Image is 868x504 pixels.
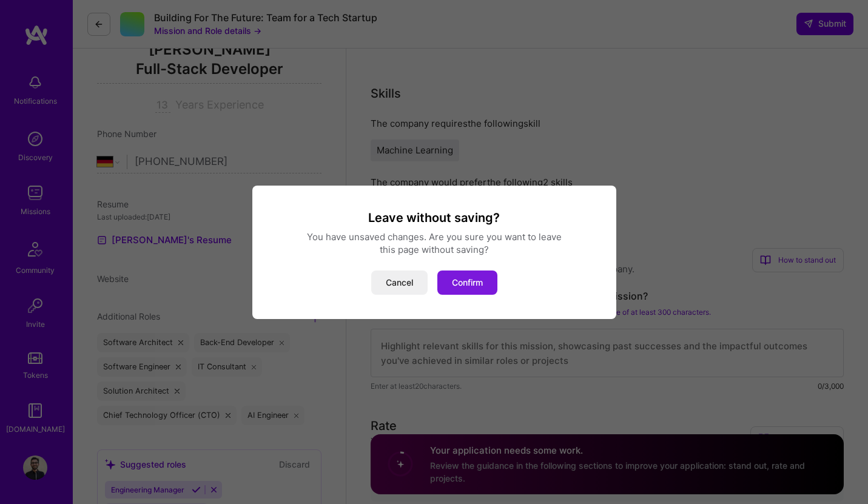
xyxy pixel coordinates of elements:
div: this page without saving? [267,243,602,256]
div: You have unsaved changes. Are you sure you want to leave [267,230,602,243]
button: Cancel [371,270,428,295]
h3: Leave without saving? [267,210,602,226]
div: modal [252,186,616,319]
button: Confirm [437,270,497,295]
